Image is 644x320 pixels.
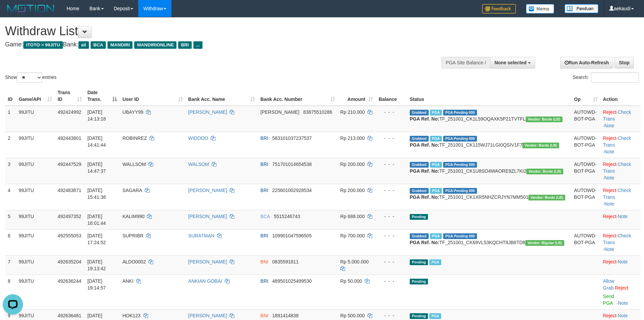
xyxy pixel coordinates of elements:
span: Copy 5515246743 to clipboard [274,214,300,219]
span: Rp 200.000 [340,162,365,167]
span: Copy 0835591811 to clipboard [272,259,299,264]
span: [DATE] 15:41:38 [87,188,106,200]
div: - - - [378,187,404,194]
a: Reject [603,109,617,115]
span: Copy 489501025499530 to clipboard [272,278,312,284]
span: [DATE] 19:14:57 [87,278,106,291]
a: [PERSON_NAME] [188,259,227,264]
span: BRI [260,188,268,193]
a: Check Trans [603,188,631,200]
span: Grabbed [410,110,429,115]
td: AUTOWD-BOT-PGA [571,132,600,158]
span: WALLSOM [122,162,146,167]
a: Note [604,175,615,180]
img: Feedback.jpg [482,4,516,14]
div: - - - [378,213,404,220]
span: BRI [260,278,268,284]
span: PGA Pending [443,188,477,194]
span: ALDO0002 [122,259,146,264]
span: [DATE] 14:47:37 [87,162,106,174]
span: PGA Pending [443,110,477,115]
td: 7 [5,255,16,275]
span: Rp 200.000 [340,188,365,193]
a: Check Trans [603,162,631,174]
div: - - - [378,258,404,265]
span: BCA [91,41,106,49]
span: BRI [260,135,268,141]
a: Note [618,313,628,318]
th: Bank Acc. Name: activate to sort column ascending [186,86,258,106]
span: PGA Pending [443,162,477,168]
span: ROBINREZ [122,135,147,141]
td: 99JITU [16,184,55,210]
span: Marked by aekchevrolet [430,233,442,239]
span: Marked by aekjaguar [430,110,442,115]
th: Bank Acc. Number: activate to sort column ascending [258,86,337,106]
td: 99JITU [16,275,55,309]
span: Marked by aekchevrolet [429,259,441,265]
td: 99JITU [16,158,55,184]
a: Note [604,247,615,252]
span: BRI [178,41,191,49]
span: Pending [410,259,428,265]
span: BNI [260,259,268,264]
span: Rp 500.000 [340,313,365,318]
span: Vendor URL: https://dashboard.q2checkout.com/secure [528,195,565,200]
a: Reject [603,233,617,238]
span: Marked by aekjaguar [430,162,442,168]
a: Check Trans [603,233,631,245]
td: TF_251001_CK1XR5NHZCRJYN7MM501 [407,184,571,210]
b: PGA Ref. No: [410,240,439,245]
button: Open LiveChat chat widget [3,3,23,23]
span: MANDIRI [108,41,133,49]
a: Note [618,214,628,219]
span: Rp 700.000 [340,233,365,238]
td: 6 [5,229,16,255]
a: Reject [603,259,617,264]
span: PGA Pending [443,136,477,142]
a: Note [604,149,615,154]
span: PGA Pending [443,233,477,239]
a: Note [604,123,615,128]
span: 492483871 [57,188,81,193]
span: Copy 583101037237537 to clipboard [272,135,312,141]
span: Copy 1891414838 to clipboard [272,313,299,318]
a: Note [604,201,615,207]
label: Show entries [5,72,56,83]
span: [DATE] 19:13:42 [87,259,106,271]
span: Vendor URL: https://dashboard.q2checkout.com/secure [526,169,563,174]
div: - - - [378,161,404,168]
td: TF_251001_CK115WJ71LGI0QSIV1F7 [407,132,571,158]
th: Status [407,86,571,106]
a: Reject [603,188,617,193]
span: ANKI [122,278,134,284]
td: AUTOWD-BOT-PGA [571,158,600,184]
a: ANKIAN GOBAI [188,278,222,284]
span: ... [193,41,202,49]
span: BCA [260,214,270,219]
th: Game/API: activate to sort column ascending [16,86,55,106]
span: Marked by aekchevrolet [429,313,441,319]
select: Showentries [17,72,42,83]
span: Copy 83875510286 to clipboard [303,109,332,115]
a: [PERSON_NAME] [188,188,227,193]
a: Note [618,300,628,306]
td: AUTOWD-BOT-PGA [571,106,600,132]
span: 492635204 [57,259,81,264]
a: Check Trans [603,109,631,122]
td: TF_251001_CK1U8SO4WAORE9ZL7KI2 [407,158,571,184]
td: 1 [5,106,16,132]
span: 492555053 [57,233,81,238]
td: TF_251001_CK69VL53KQCHT8JB6TD8 [407,229,571,255]
span: Rp 50.000 [340,278,362,284]
td: · · [600,229,641,255]
button: None selected [490,57,535,68]
span: Rp 210.000 [340,109,365,115]
a: [PERSON_NAME] [188,109,227,115]
span: None selected [495,60,527,65]
a: WIDODO [188,135,208,141]
a: Allow Grab [603,278,614,291]
span: Grabbed [410,233,429,239]
span: Vendor URL: https://dashboard.q2checkout.com/secure [526,116,563,122]
th: Action [600,86,641,106]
